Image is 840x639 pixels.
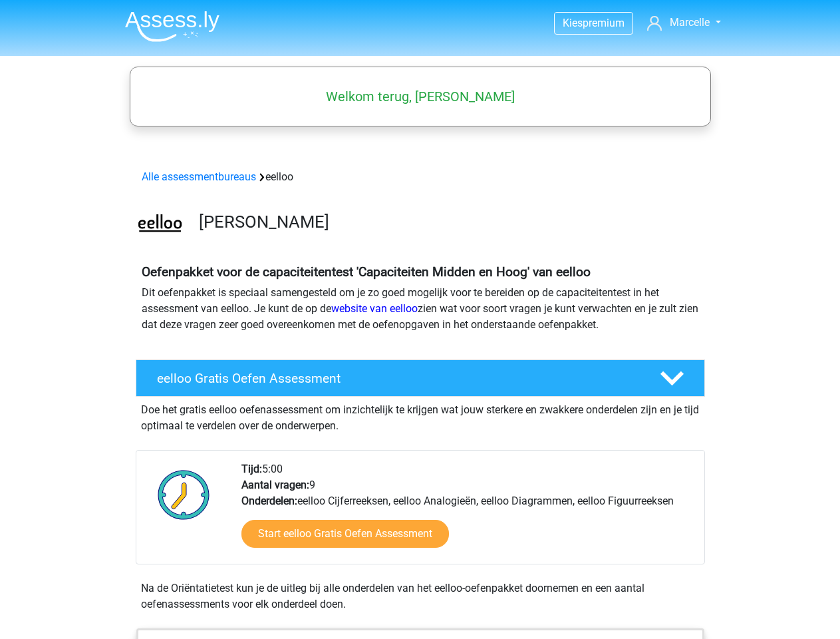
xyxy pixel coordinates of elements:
span: Marcelle [670,16,710,29]
div: Doe het gratis eelloo oefenassessment om inzichtelijk te krijgen wat jouw sterkere en zwakkere on... [136,397,705,434]
p: Dit oefenpakket is speciaal samengesteld om je zo goed mogelijk voor te bereiden op de capaciteit... [142,285,699,333]
a: Start eelloo Gratis Oefen Assessment [241,520,449,548]
img: eelloo.png [136,201,184,248]
h4: eelloo Gratis Oefen Assessment [157,371,638,386]
img: Assessly [125,11,219,42]
div: 5:00 9 eelloo Cijferreeksen, eelloo Analogieën, eelloo Diagrammen, eelloo Figuurreeksen [231,461,704,564]
div: Na de Oriëntatietest kun je de uitleg bij alle onderdelen van het eelloo-oefenpakket doornemen en... [136,580,705,612]
img: Klok [150,461,217,528]
a: Kiespremium [555,14,632,32]
b: Onderdelen: [241,495,297,507]
b: Oefenpakket voor de capaciteitentest 'Capaciteiten Midden en Hoog' van eelloo [142,264,591,280]
span: premium [583,17,625,29]
div: eelloo [136,169,704,185]
h3: [PERSON_NAME] [199,212,694,232]
a: Alle assessmentbureaus [142,170,256,183]
a: website van eelloo [331,302,418,315]
h5: Welkom terug, [PERSON_NAME] [136,89,704,105]
a: Marcelle [642,15,726,31]
b: Aantal vragen: [241,479,309,491]
a: eelloo Gratis Oefen Assessment [130,359,710,397]
b: Tijd: [241,463,262,475]
span: Kies [563,17,583,29]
